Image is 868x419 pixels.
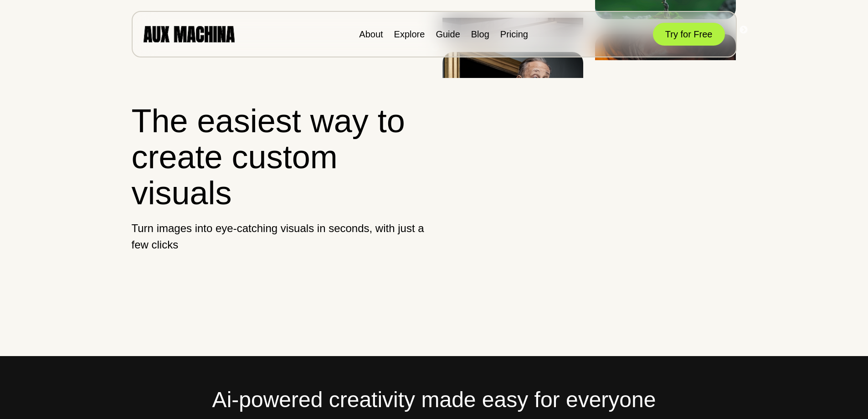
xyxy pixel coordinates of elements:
a: Explore [394,29,425,39]
a: Blog [471,29,489,39]
a: Guide [436,29,460,39]
h1: The easiest way to create custom visuals [132,103,426,212]
p: Turn images into eye-catching visuals in seconds, with just a few clicks [132,220,426,253]
img: AUX MACHINA [144,26,235,42]
a: About [359,29,383,39]
h2: Ai-powered creativity made easy for everyone [132,383,737,416]
button: Try for Free [653,23,725,46]
a: Pricing [500,29,528,39]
